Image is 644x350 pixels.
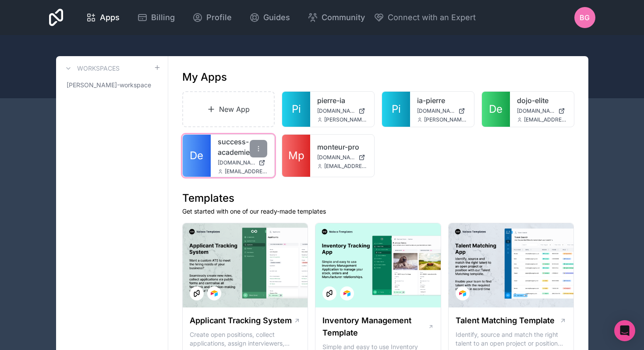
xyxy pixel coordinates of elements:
a: [DOMAIN_NAME] [218,159,268,166]
h1: Templates [182,191,574,205]
span: [EMAIL_ADDRESS][DOMAIN_NAME] [225,168,268,175]
h1: My Apps [182,70,227,84]
span: [PERSON_NAME][EMAIL_ADDRESS][PERSON_NAME][DOMAIN_NAME] [324,116,367,123]
h1: Inventory Management Template [322,314,428,339]
h1: Applicant Tracking System [190,314,292,327]
div: Open Intercom Messenger [614,320,635,341]
img: Airtable Logo [459,290,466,297]
span: [DOMAIN_NAME] [317,154,355,161]
a: monteur-pro [317,142,367,152]
span: [PERSON_NAME]-workspace [67,81,151,89]
a: Community [301,8,372,27]
img: Airtable Logo [343,290,350,297]
a: [PERSON_NAME]-workspace [63,77,161,93]
span: Pi [392,102,401,116]
a: Pi [282,92,310,127]
span: Apps [100,11,120,24]
button: Connect with an Expert [374,11,476,24]
a: success-academie [218,136,268,157]
span: Pi [292,102,301,116]
span: Mp [288,149,304,163]
a: Mp [282,135,310,177]
a: [DOMAIN_NAME] [517,107,567,114]
span: Community [322,11,365,24]
span: [EMAIL_ADDRESS][DOMAIN_NAME] [324,163,367,170]
span: [EMAIL_ADDRESS][DOMAIN_NAME] [524,116,567,123]
a: pierre-ia [317,95,367,106]
a: De [482,92,510,127]
h3: Workspaces [77,64,120,73]
a: [DOMAIN_NAME] [417,107,467,114]
p: Create open positions, collect applications, assign interviewers, centralise candidate feedback a... [190,330,301,348]
span: [PERSON_NAME][EMAIL_ADDRESS][PERSON_NAME][DOMAIN_NAME] [424,116,467,123]
a: New App [182,91,275,127]
span: [DOMAIN_NAME] [218,159,255,166]
h1: Talent Matching Template [456,314,555,327]
a: [DOMAIN_NAME] [317,107,367,114]
span: Guides [263,11,290,24]
a: dojo-elite [517,95,567,106]
a: Apps [79,8,127,27]
a: ia-pierre [417,95,467,106]
a: Workspaces [63,63,120,74]
span: De [190,149,203,163]
a: Pi [382,92,410,127]
span: Billing [151,11,175,24]
a: Profile [185,8,239,27]
span: Profile [206,11,232,24]
span: De [489,102,502,116]
span: Connect with an Expert [388,11,476,24]
a: De [183,135,211,177]
p: Identify, source and match the right talent to an open project or position with our Talent Matchi... [456,330,567,348]
img: Airtable Logo [211,290,218,297]
span: [DOMAIN_NAME] [417,107,455,114]
span: BG [580,12,590,23]
p: Get started with one of our ready-made templates [182,207,574,216]
a: [DOMAIN_NAME] [317,154,367,161]
span: [DOMAIN_NAME] [317,107,355,114]
span: [DOMAIN_NAME] [517,107,555,114]
a: Billing [130,8,182,27]
a: Guides [242,8,297,27]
